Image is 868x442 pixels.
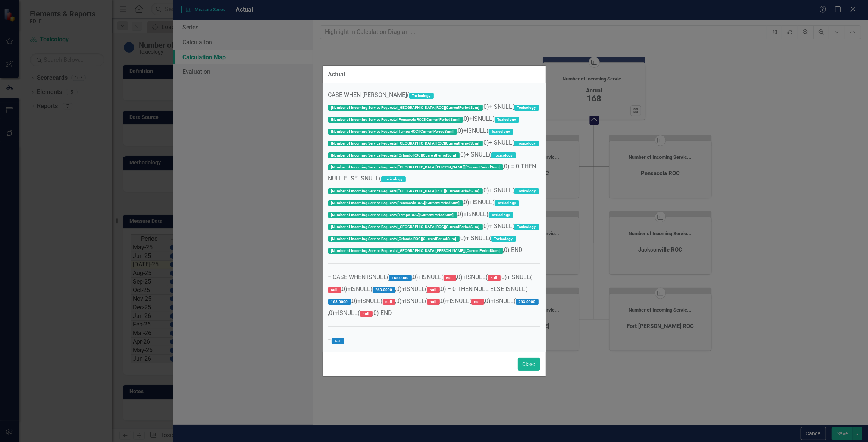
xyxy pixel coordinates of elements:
[328,188,483,194] label: [Number of Incoming Service Requests][[GEOGRAPHIC_DATA] ROC][CurrentPeriodSum]
[328,141,483,146] label: [Number of Incoming Service Requests][[GEOGRAPHIC_DATA] ROC][CurrentPeriodSum]
[328,105,483,111] label: [Number of Incoming Service Requests][[GEOGRAPHIC_DATA] ROC][CurrentPeriodSum]
[495,200,519,206] label: Toxicology
[328,129,457,135] label: [Number of Incoming Service Requests][Tampa ROC][CurrentPeriodSum]
[489,212,513,218] label: Toxicology
[514,141,539,146] label: Toxicology
[328,287,341,293] label: null
[495,117,519,123] label: Toxicology
[427,287,440,293] label: null
[491,236,516,242] label: Toxicology
[518,358,540,371] button: Close
[471,299,484,305] label: null
[332,338,344,344] label: 431
[514,105,539,111] label: Toxicology
[381,176,406,182] label: Toxicology
[328,248,503,254] label: [Number of Incoming Service Requests][[GEOGRAPHIC_DATA][PERSON_NAME]][CurrentPeriodSum]
[328,71,345,78] div: Actual
[409,93,434,99] label: Toxicology
[373,287,395,293] label: 263.0000
[360,311,373,317] label: null
[328,224,483,230] label: [Number of Incoming Service Requests][[GEOGRAPHIC_DATA] ROC][CurrentPeriodSum]
[514,188,539,194] label: Toxicology
[328,236,460,242] label: [Number of Incoming Service Requests][Orlando ROC][CurrentPeriodSum]
[328,299,351,305] label: 168.0000
[328,89,540,346] div: CASE WHEN [PERSON_NAME]( ,0)+ISNULL( ,0)+ISNULL( ,0)+ISNULL( ,0)+ISNULL( ,0)+ISNULL( ,0) = 0 THEN...
[328,152,460,158] label: [Number of Incoming Service Requests][Orlando ROC][CurrentPeriodSum]
[444,275,456,281] label: null
[328,117,463,123] label: [Number of Incoming Service Requests][Pensacola ROC][CurrentPeriodSum]
[491,152,516,158] label: Toxicology
[383,299,395,305] label: null
[328,212,457,218] label: [Number of Incoming Service Requests][Tampa ROC][CurrentPeriodSum]
[427,299,440,305] label: null
[328,164,503,170] label: [Number of Incoming Service Requests][[GEOGRAPHIC_DATA][PERSON_NAME]][CurrentPeriodSum]
[489,129,513,135] label: Toxicology
[514,224,539,230] label: Toxicology
[488,275,501,281] label: null
[328,200,463,206] label: [Number of Incoming Service Requests][Pensacola ROC][CurrentPeriodSum]
[389,275,412,281] label: 168.0000
[516,299,539,305] label: 263.0000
